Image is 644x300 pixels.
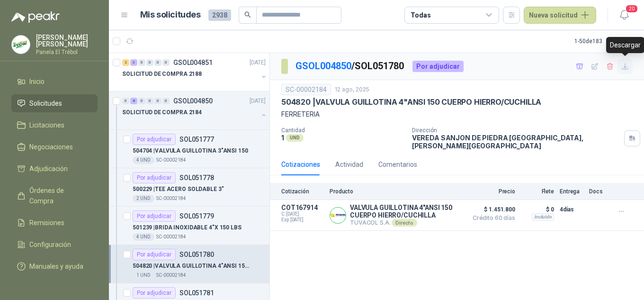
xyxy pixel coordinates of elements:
[521,188,554,195] p: Flete
[173,98,213,104] p: GSOL004850
[616,7,633,24] button: 20
[162,98,170,104] div: 0
[133,156,154,164] div: 4 UND
[411,10,430,20] div: Todas
[468,204,515,215] span: $ 1.451.800
[29,218,64,228] span: Remisiones
[295,60,351,72] a: GSOL004850
[468,215,515,221] span: Crédito 60 días
[133,223,241,232] p: 501239 | BRIDA INOXIDABLE 4"X 150 LBS
[625,4,638,13] span: 20
[281,188,324,195] p: Cotización
[281,109,633,119] p: FERRETERIA
[140,8,201,22] h1: Mis solicitudes
[12,36,30,54] img: Company Logo
[156,156,186,164] p: SC-00002184
[179,174,214,181] p: SOL051778
[335,159,363,170] div: Actividad
[133,233,154,241] div: 4 UND
[109,207,269,245] a: Por adjudicarSOL051779501239 |BRIDA INOXIDABLE 4"X 150 LBS4 UNDSC-00002184
[173,59,213,66] p: GSOL004851
[281,127,404,134] p: Cantidad
[133,210,176,222] div: Por adjudicar
[335,85,369,94] p: 12 ago, 2025
[295,59,405,73] p: / SOL051780
[36,49,98,55] p: Panela El Trébol
[281,97,541,107] p: 504820 | VALVULA GUILLOTINA 4"ANSI 150 CUERPO HIERRO/CUCHILLA
[29,120,64,130] span: Licitaciones
[133,195,154,202] div: 2 UND
[122,98,129,104] div: 0
[281,134,284,142] p: 1
[133,249,176,260] div: Por adjudicar
[11,214,98,232] a: Remisiones
[392,219,417,227] div: Directo
[138,98,145,104] div: 0
[250,97,266,106] p: [DATE]
[11,257,98,275] a: Manuales y ayuda
[146,59,153,66] div: 0
[589,188,608,195] p: Docs
[378,159,417,170] div: Comentarios
[330,188,462,195] p: Producto
[122,108,202,117] p: SOLICITUD DE COMPRA 2184
[281,204,324,211] p: COT167914
[29,142,73,152] span: Negociaciones
[133,134,176,145] div: Por adjudicar
[156,233,186,241] p: SC-00002184
[244,11,251,18] span: search
[468,188,515,195] p: Precio
[574,34,633,49] div: 1 - 50 de 183
[29,239,71,250] span: Configuración
[350,219,462,227] p: TUVACOL S.A.
[29,76,45,87] span: Inicio
[350,204,462,219] p: VALVULA GUILLOTINA 4"ANSI 150 CUERPO HIERRO/CUCHILLA
[330,208,346,223] img: Company Logo
[133,262,250,271] p: 504820 | VALVULA GUILLOTINA 4"ANSI 150 CUERPO HIERRO/CUCHILLA
[532,213,554,221] div: Incluido
[133,287,176,299] div: Por adjudicar
[250,58,266,67] p: [DATE]
[524,7,596,24] button: Nueva solicitud
[560,204,583,215] p: 4 días
[29,98,62,109] span: Solicitudes
[133,146,248,155] p: 504704 | VALVULA GUILLOTINA 3"ANSI 150
[11,11,60,23] img: Logo peakr
[122,57,268,87] a: 2 3 0 0 0 0 GSOL004851[DATE] SOLICITUD DE COMPRA 2188
[412,127,620,134] p: Dirección
[208,9,231,21] span: 2938
[122,70,202,79] p: SOLICITUD DE COMPRA 2188
[29,185,89,206] span: Órdenes de Compra
[109,245,269,283] a: Por adjudicarSOL051780504820 |VALVULA GUILLOTINA 4"ANSI 150 CUERPO HIERRO/CUCHILLA1 UNDSC-00002184
[130,98,137,104] div: 8
[154,59,161,66] div: 0
[130,59,137,66] div: 3
[281,84,331,95] div: SC-00002184
[412,134,620,150] p: VEREDA SANJON DE PIEDRA [GEOGRAPHIC_DATA] , [PERSON_NAME][GEOGRAPHIC_DATA]
[11,160,98,178] a: Adjudicación
[29,261,83,272] span: Manuales y ayuda
[179,213,214,219] p: SOL051779
[122,95,268,126] a: 0 8 0 0 0 0 GSOL004850[DATE] SOLICITUD DE COMPRA 2184
[281,211,324,217] span: C: [DATE]
[133,172,176,183] div: Por adjudicar
[146,98,153,104] div: 0
[11,73,98,91] a: Inicio
[179,136,214,143] p: SOL051777
[11,116,98,134] a: Licitaciones
[162,59,170,66] div: 0
[281,159,320,170] div: Cotizaciones
[154,98,161,104] div: 0
[133,185,224,194] p: 500229 | TEE ACERO SOLDABLE 3"
[286,134,304,142] div: UND
[11,236,98,254] a: Configuración
[109,168,269,207] a: Por adjudicarSOL051778500229 |TEE ACERO SOLDABLE 3"2 UNDSC-00002184
[109,130,269,168] a: Por adjudicarSOL051777504704 |VALVULA GUILLOTINA 3"ANSI 1504 UNDSC-00002184
[11,182,98,210] a: Órdenes de Compra
[156,195,186,202] p: SC-00002184
[138,59,145,66] div: 0
[179,251,214,258] p: SOL051780
[122,59,129,66] div: 2
[521,204,554,215] p: $ 0
[29,164,68,174] span: Adjudicación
